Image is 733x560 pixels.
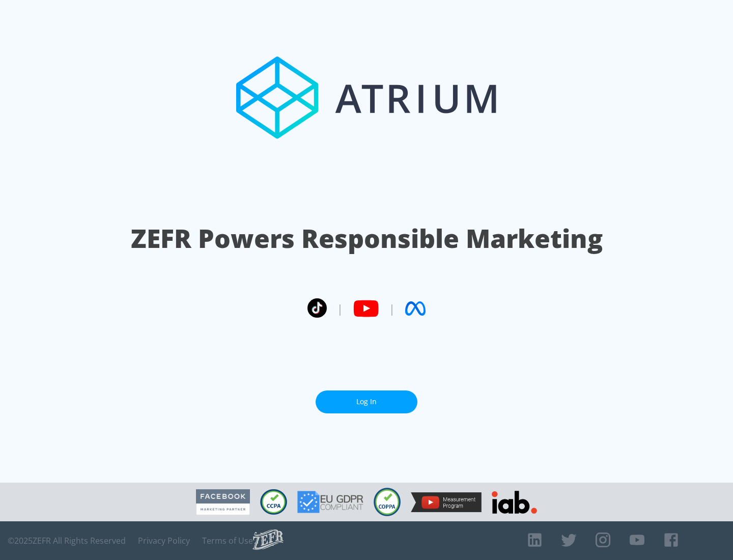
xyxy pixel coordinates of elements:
img: YouTube Measurement Program [411,492,482,512]
a: Log In [316,390,417,413]
img: Facebook Marketing Partner [196,489,250,515]
a: Terms of Use [202,536,253,546]
img: IAB [492,491,537,514]
img: GDPR Compliant [297,491,363,513]
span: | [337,301,343,316]
h1: ZEFR Powers Responsible Marketing [131,221,603,256]
img: COPPA Compliant [374,488,401,516]
span: © 2025 ZEFR All Rights Reserved [8,536,126,546]
a: Privacy Policy [138,536,190,546]
img: CCPA Compliant [260,489,287,515]
span: | [389,301,395,316]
